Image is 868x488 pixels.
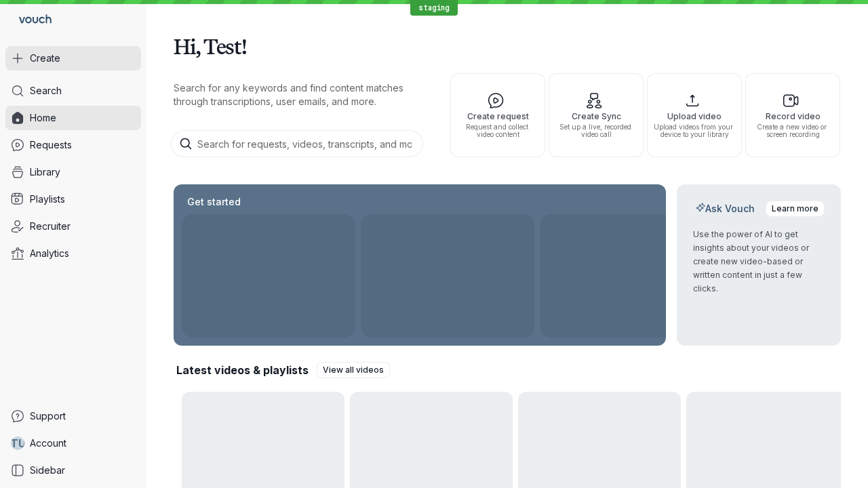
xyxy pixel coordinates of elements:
input: Search for requests, videos, transcripts, and more... [171,130,423,157]
a: Sidebar [5,458,141,483]
a: Recruiter [5,214,141,239]
span: T [10,436,18,450]
span: U [18,436,26,450]
span: Home [30,111,56,125]
span: Create a new video or screen recording [751,123,834,138]
a: Library [5,160,141,184]
span: Learn more [772,202,818,216]
span: Analytics [30,247,69,260]
a: Learn more [766,201,825,217]
h2: Latest videos & playlists [176,363,309,378]
a: Requests [5,133,141,157]
span: Create [30,52,60,65]
span: Recruiter [30,220,71,233]
h2: Ask Vouch [693,202,757,216]
span: Requests [30,138,72,152]
button: Upload videoUpload videos from your device to your library [647,73,742,157]
span: Create request [456,112,539,121]
a: Search [5,79,141,103]
span: Account [30,436,66,450]
button: Create requestRequest and collect video content [450,73,545,157]
a: Support [5,404,141,428]
a: Home [5,106,141,130]
p: Search for any keywords and find content matches through transcriptions, user emails, and more. [174,81,426,108]
a: Go to homepage [5,5,57,35]
span: Record video [751,112,834,121]
a: View all videos [317,362,390,378]
span: Sidebar [30,464,65,477]
span: View all videos [323,363,384,377]
span: Request and collect video content [456,123,539,138]
span: Playlists [30,192,65,206]
span: Upload video [653,112,736,121]
span: Upload videos from your device to your library [653,123,736,138]
a: TUAccount [5,431,141,455]
button: Create [5,46,141,70]
a: Analytics [5,241,141,266]
p: Use the power of AI to get insights about your videos or create new video-based or written conten... [693,228,825,296]
span: Search [30,84,62,98]
h2: Get started [184,195,243,209]
span: Library [30,165,60,179]
span: Support [30,409,66,423]
span: Create Sync [555,112,637,121]
a: Playlists [5,187,141,211]
button: Create SyncSet up a live, recorded video call [549,73,644,157]
span: Set up a live, recorded video call [555,123,637,138]
h1: Hi, Test! [174,27,841,65]
button: Record videoCreate a new video or screen recording [745,73,840,157]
